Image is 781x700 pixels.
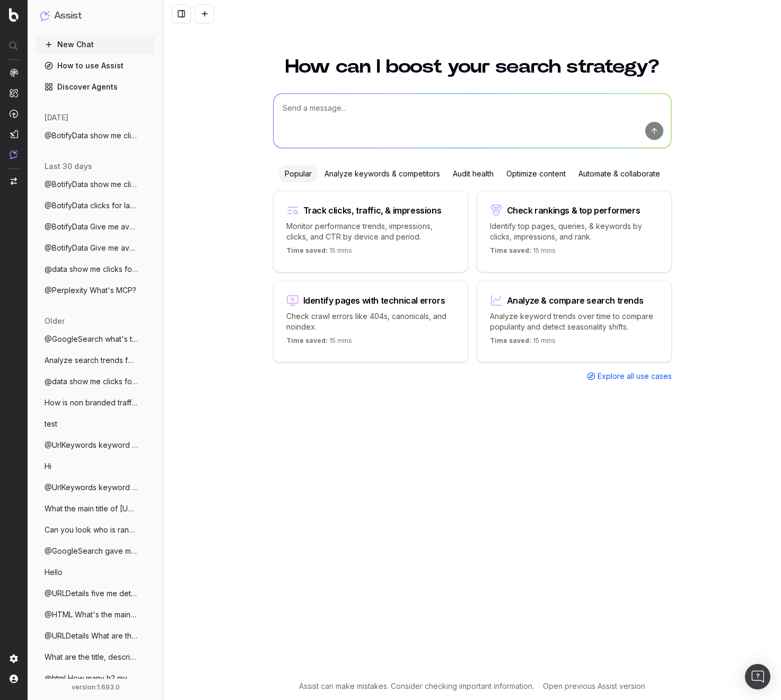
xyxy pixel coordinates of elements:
span: Hi [45,461,51,472]
button: Hello [36,564,155,581]
span: @Perplexity What's MCP? [45,285,136,296]
button: Hi [36,458,155,475]
button: @data show me clicks for last 7 days [36,261,155,278]
img: Assist [40,11,50,21]
button: test [36,415,155,432]
span: Can you look who is ranking on Google fo [45,525,138,535]
img: Assist [10,150,18,159]
div: Analyze keywords & competitors [318,165,446,182]
span: @html How many h2 my homepage have? [45,673,138,684]
button: @Perplexity What's MCP? [36,282,155,299]
button: Assist [40,8,151,23]
span: @URLDetails What are the title, descript [45,631,138,641]
button: @URLDetails What are the title, descript [36,627,155,644]
button: @HTML What's the main color in [URL] [36,606,155,623]
button: @BotifyData show me clicks per url [36,127,155,144]
img: Activation [10,109,18,118]
span: @BotifyData clicks for last 7 days [45,200,138,211]
div: version: 1.693.0 [40,683,151,692]
span: test [45,419,57,429]
div: Popular [278,165,318,182]
p: Monitor performance trends, impressions, clicks, and CTR by device and period. [286,221,455,242]
button: What are the title, description, canonic [36,649,155,666]
span: Time saved: [286,246,328,254]
button: @BotifyData Give me avg links per pagety [36,240,155,256]
span: @data show me clicks for last 7 days [45,376,138,387]
button: What the main title of [URL] [36,500,155,517]
span: @HTML What's the main color in [URL] [45,609,138,620]
img: Studio [10,130,18,138]
p: Assist can make mistakes. Consider checking important information. [299,681,534,692]
a: How to use Assist [36,57,155,74]
span: What the main title of [URL] [45,503,138,514]
img: Switch project [11,178,17,185]
span: @BotifyData show me clicks per url [45,130,138,141]
span: older [45,316,65,326]
button: @URLDetails five me details for my homep [36,585,155,602]
button: @GoogleSearch gave me result for men clo [36,543,155,560]
span: last 30 days [45,161,92,172]
button: @data show me clicks for last 7 days [36,373,155,390]
span: @BotifyData Give me avg links per pagety [45,221,138,232]
button: @UrlKeywords keyword for clothes for htt [36,437,155,454]
span: Explore all use cases [598,371,672,382]
p: Analyze keyword trends over time to compare popularity and detect seasonality shifts. [490,311,659,332]
span: How is non branded traffic trending YoY [45,397,138,408]
span: Time saved: [286,336,328,344]
span: @URLDetails five me details for my homep [45,588,138,599]
a: Discover Agents [36,78,155,95]
span: @UrlKeywords keyword for clothes for htt [45,440,138,450]
button: @UrlKeywords keyword for clothes for htt [36,479,155,496]
p: 15 mins [490,336,556,349]
div: Track clicks, traffic, & impressions [303,206,442,215]
button: @html How many h2 my homepage have? [36,670,155,687]
p: Identify top pages, queries, & keywords by clicks, impressions, and rank. [490,221,659,242]
span: [DATE] [45,112,68,123]
img: My account [10,675,18,683]
div: Analyze & compare search trends [507,296,644,305]
button: @GoogleSearch what's the answer to the l [36,331,155,348]
p: 15 mins [286,246,352,259]
img: Setting [10,654,18,663]
div: Optimize content [500,165,572,182]
span: Analyze search trends for: MCP [45,355,138,366]
button: How is non branded traffic trending YoY [36,394,155,411]
span: @GoogleSearch what's the answer to the l [45,334,138,344]
span: @BotifyData show me clicks and CTR data [45,179,138,190]
div: Identify pages with technical errors [303,296,445,305]
button: Can you look who is ranking on Google fo [36,521,155,538]
div: Automate & collaborate [572,165,666,182]
a: Open previous Assist version [543,681,645,692]
h1: Assist [54,8,82,23]
span: What are the title, description, canonic [45,652,138,662]
a: Explore all use cases [587,371,672,382]
span: Time saved: [490,246,531,254]
img: Analytics [10,68,18,77]
div: Open Intercom Messenger [745,664,770,689]
span: @GoogleSearch gave me result for men clo [45,546,138,556]
span: @UrlKeywords keyword for clothes for htt [45,482,138,493]
img: Intelligence [10,88,18,98]
img: Botify logo [9,8,19,22]
button: Analyze search trends for: MCP [36,352,155,369]
div: Check rankings & top performers [507,206,640,215]
p: 15 mins [490,246,556,259]
span: @BotifyData Give me avg links per pagety [45,243,138,253]
h1: How can I boost your search strategy? [273,57,672,76]
p: 15 mins [286,336,352,349]
p: Check crawl errors like 404s, canonicals, and noindex. [286,311,455,332]
button: @BotifyData show me clicks and CTR data [36,176,155,193]
button: @BotifyData clicks for last 7 days [36,197,155,214]
button: New Chat [36,36,155,53]
span: Time saved: [490,336,531,344]
span: @data show me clicks for last 7 days [45,264,138,274]
span: Hello [45,567,63,578]
div: Audit health [446,165,500,182]
button: @BotifyData Give me avg links per pagety [36,218,155,235]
